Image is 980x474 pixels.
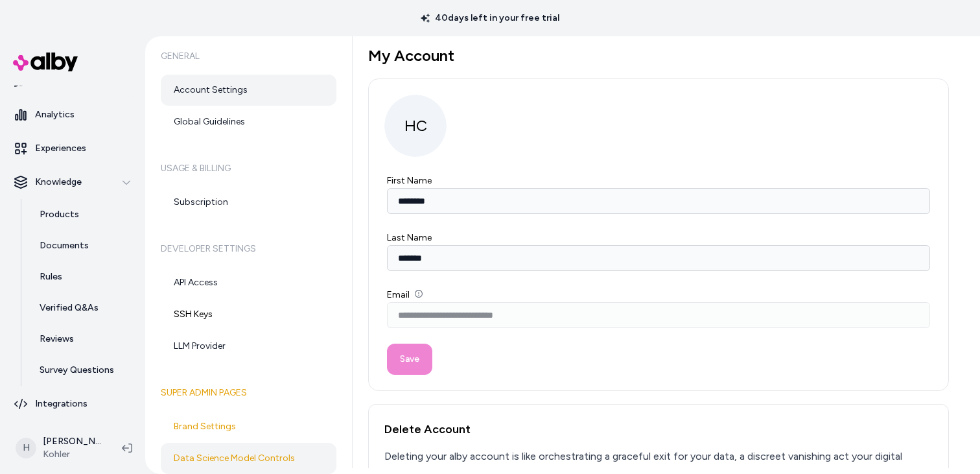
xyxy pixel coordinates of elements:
[16,438,36,458] span: H
[27,199,140,230] a: Products
[27,230,140,261] a: Documents
[5,388,140,420] a: Integrations
[161,231,336,267] h6: Developer Settings
[43,448,101,461] span: Kohler
[40,302,99,314] p: Verified Q&As
[161,106,336,137] a: Global Guidelines
[161,331,336,362] a: LLM Provider
[161,38,336,75] h6: General
[27,324,140,355] a: Reviews
[5,133,140,164] a: Experiences
[387,232,432,243] label: Last Name
[413,12,567,25] p: 40 days left in your free trial
[40,239,89,252] p: Documents
[415,290,423,298] button: Email
[43,435,101,448] p: [PERSON_NAME]
[27,261,140,292] a: Rules
[35,397,87,410] p: Integrations
[161,299,336,330] a: SSH Keys
[13,53,78,71] img: alby Logo
[35,176,82,189] p: Knowledge
[40,364,114,377] p: Survey Questions
[40,270,62,283] p: Rules
[161,443,336,474] a: Data Science Model Controls
[384,420,933,438] h2: Delete Account
[27,292,140,324] a: Verified Q&As
[387,175,432,186] label: First Name
[5,167,140,198] button: Knowledge
[161,375,336,411] h6: Super Admin Pages
[27,355,140,386] a: Survey Questions
[35,108,75,121] p: Analytics
[161,411,336,442] a: Brand Settings
[40,208,79,221] p: Products
[35,142,86,155] p: Experiences
[161,187,336,218] a: Subscription
[8,427,111,469] button: H[PERSON_NAME]Kohler
[161,150,336,187] h6: Usage & Billing
[40,333,74,346] p: Reviews
[161,267,336,298] a: API Access
[387,289,423,300] label: Email
[384,95,447,157] span: HC
[368,46,949,65] h1: My Account
[161,75,336,106] a: Account Settings
[5,99,140,130] a: Analytics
